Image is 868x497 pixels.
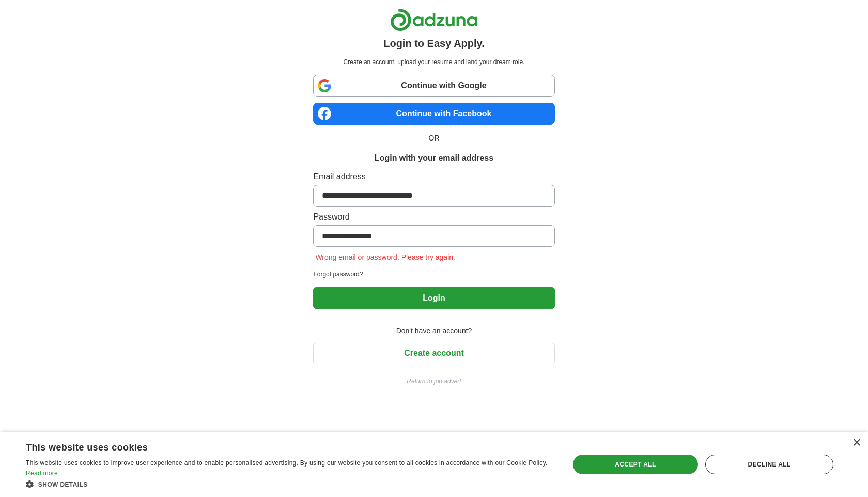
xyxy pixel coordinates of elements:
[315,57,552,67] p: Create an account, upload your resume and land your dream role.
[423,133,446,144] span: OR
[853,439,860,447] div: Close
[313,211,554,223] label: Password
[313,253,457,261] span: Wrong email or password. Please try again.
[313,103,554,125] a: Continue with Facebook
[375,152,493,164] h1: Login with your email address
[383,36,485,51] h1: Login to Easy Apply.
[26,459,548,467] span: This website uses cookies to improve user experience and to enable personalised advertising. By u...
[313,75,554,97] a: Continue with Google
[38,481,88,488] span: Show details
[313,349,554,358] a: Create account
[26,479,553,489] div: Show details
[390,8,478,32] img: Adzuna logo
[26,470,58,477] a: Read more, opens a new window
[313,170,554,183] label: Email address
[26,438,528,454] div: This website uses cookies
[573,455,698,474] div: Accept all
[390,325,478,336] span: Don't have an account?
[313,343,554,364] button: Create account
[313,270,554,279] a: Forgot password?
[313,287,554,309] button: Login
[705,455,833,474] div: Decline all
[313,377,554,386] a: Return to job advert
